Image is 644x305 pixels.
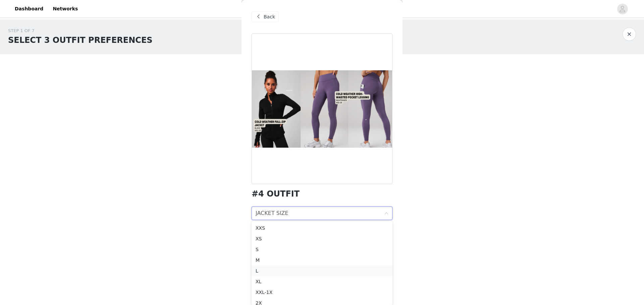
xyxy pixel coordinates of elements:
[256,207,288,220] div: JACKET SIZE
[384,211,388,216] i: icon: down
[619,4,626,14] div: avatar
[256,289,388,296] div: XXL-1X
[256,246,388,253] div: S
[49,1,82,16] a: Networks
[256,267,388,275] div: L
[8,34,153,46] h1: SELECT 3 OUTFIT PREFERENCES
[8,27,153,34] div: STEP 1 OF 7
[256,224,388,232] div: XXS
[256,278,388,285] div: XL
[256,256,388,264] div: M
[252,189,300,199] h1: #4 OUTFIT
[264,13,275,20] span: Back
[256,235,388,242] div: XS
[11,1,47,16] a: Dashboard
